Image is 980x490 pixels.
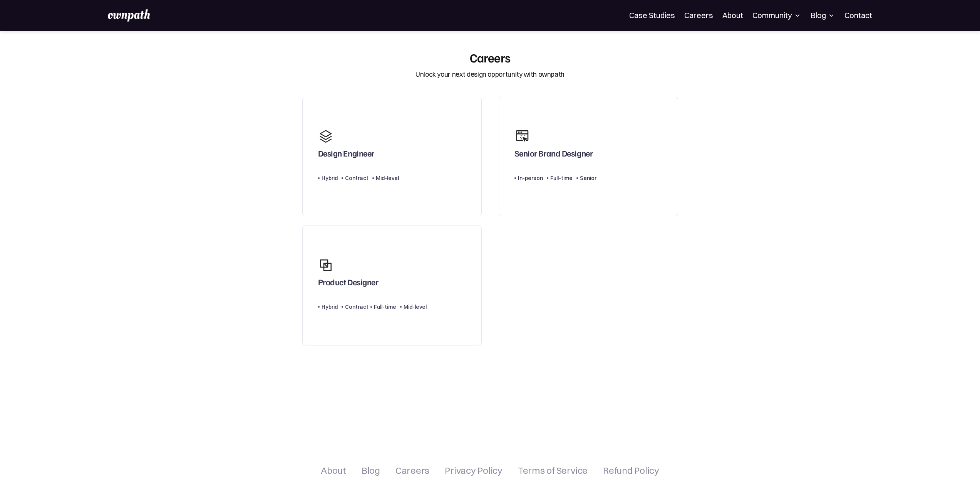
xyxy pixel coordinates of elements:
[603,466,659,475] a: Refund Policy
[844,11,872,20] a: Contact
[629,11,675,20] a: Case Studies
[550,173,573,183] div: Full-time
[345,173,369,183] div: Contract
[514,148,593,162] div: Senior Brand Designer
[362,466,380,475] a: Blog
[722,11,743,20] a: About
[318,277,379,291] div: Product Designer
[376,173,399,183] div: Mid-level
[445,466,503,475] a: Privacy Policy
[404,302,427,312] div: Mid-level
[499,97,678,217] a: Senior Brand DesignerIn-personFull-timeSenior
[518,466,588,475] a: Terms of Service
[345,302,396,312] div: Contract > Full-time
[518,173,543,183] div: In-person
[302,97,482,217] a: Design EngineerHybridContractMid-level
[395,466,429,475] a: Careers
[302,226,482,345] a: Product DesignerHybridContract > Full-timeMid-level
[752,11,801,20] div: Community
[684,11,713,20] a: Careers
[811,11,835,20] div: Blog
[470,50,511,65] div: Careers
[580,173,596,183] div: Senior
[318,148,374,162] div: Design Engineer
[322,302,338,312] div: Hybrid
[415,69,565,79] div: Unlock your next design opportunity with ownpath
[321,466,346,475] a: About
[322,173,338,183] div: Hybrid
